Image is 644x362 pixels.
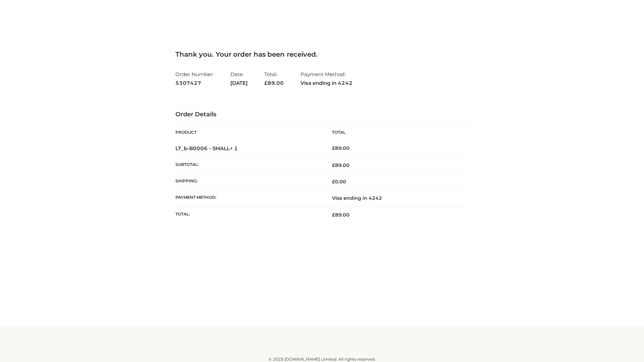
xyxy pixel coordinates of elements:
strong: LT_b-B0006 - SMALL [175,145,238,152]
li: Order Number: [175,68,214,89]
span: £ [332,212,335,218]
li: Date: [230,68,248,89]
span: £ [332,179,335,185]
bdi: 89.00 [332,145,350,151]
th: Product [175,125,322,140]
li: Total: [264,68,284,89]
th: Total [322,125,469,140]
strong: [DATE] [230,79,248,87]
span: £ [264,80,268,86]
th: Payment method: [175,190,322,206]
strong: 5307427 [175,79,214,87]
th: Subtotal: [175,157,322,173]
th: Total: [175,206,322,223]
h3: Order Details [175,111,469,118]
li: Payment Method: [301,68,353,89]
bdi: 0.00 [332,179,346,185]
span: 89.00 [264,80,284,86]
span: £ [332,145,335,151]
span: 89.00 [332,162,350,168]
strong: × 1 [230,145,238,152]
span: 89.00 [332,212,350,218]
strong: Visa ending in 4242 [301,79,353,87]
td: Visa ending in 4242 [322,190,469,206]
span: £ [332,162,335,168]
th: Shipping: [175,174,322,190]
h3: Thank you. Your order has been received. [175,50,469,58]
